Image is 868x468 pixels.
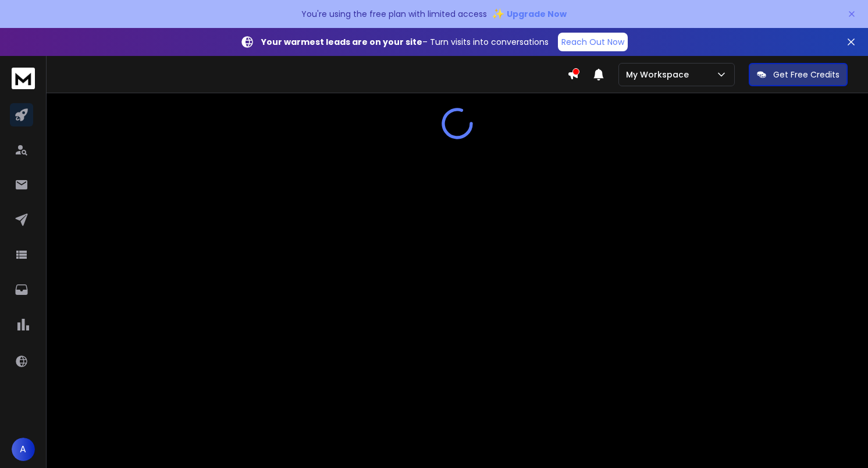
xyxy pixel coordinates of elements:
[492,6,504,22] span: ✨
[558,33,628,51] a: Reach Out Now
[626,69,693,80] p: My Workspace
[301,8,487,20] p: You're using the free plan with limited access
[261,36,549,48] p: – Turn visits into conversations
[749,63,848,86] button: Get Free Credits
[507,8,567,20] span: Upgrade Now
[773,69,839,80] p: Get Free Credits
[261,36,422,48] strong: Your warmest leads are on your site
[561,36,624,48] p: Reach Out Now
[12,68,35,89] img: logo
[12,438,35,461] button: A
[492,2,567,26] button: ✨Upgrade Now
